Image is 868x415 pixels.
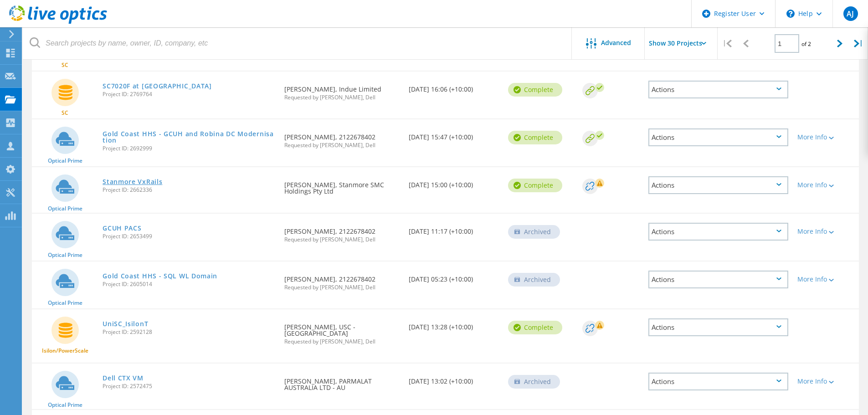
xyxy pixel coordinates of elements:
[103,282,275,287] span: Project ID: 2605014
[280,261,404,299] div: [PERSON_NAME], 2122678402
[849,27,868,60] div: |
[103,187,275,193] span: Project ID: 2662336
[508,273,560,287] div: Archived
[648,373,788,390] div: Actions
[284,339,399,344] span: Requested by [PERSON_NAME], Dell
[284,237,399,242] span: Requested by [PERSON_NAME], Dell
[508,321,562,334] div: Complete
[48,300,82,306] span: Optical Prime
[48,206,82,211] span: Optical Prime
[103,225,141,231] a: GCUH PACS
[508,375,560,389] div: Archived
[797,182,854,188] div: More Info
[508,83,562,97] div: Complete
[280,309,404,354] div: [PERSON_NAME], USC - [GEOGRAPHIC_DATA]
[284,285,399,290] span: Requested by [PERSON_NAME], Dell
[103,321,148,327] a: UniSC_IsilonT
[404,309,503,339] div: [DATE] 13:28 (+10:00)
[280,167,404,204] div: [PERSON_NAME], Stanmore SMC Holdings Pty Ltd
[508,225,560,239] div: Archived
[62,62,68,68] span: SC
[103,329,275,335] span: Project ID: 2592128
[797,228,854,235] div: More Info
[508,179,562,192] div: Complete
[648,271,788,288] div: Actions
[797,134,854,140] div: More Info
[601,40,631,46] span: Advanced
[62,110,68,116] span: SC
[280,119,404,157] div: [PERSON_NAME], 2122678402
[284,95,399,100] span: Requested by [PERSON_NAME], Dell
[284,143,399,148] span: Requested by [PERSON_NAME], Dell
[103,179,162,185] a: Stanmore VxRails
[648,81,788,98] div: Actions
[103,273,217,279] a: Gold Coast HHS - SQL WL Domain
[103,375,144,381] a: Dell CTX VM
[648,128,788,146] div: Actions
[847,10,854,17] span: AJ
[648,176,788,194] div: Actions
[801,40,811,48] span: of 2
[648,223,788,241] div: Actions
[648,318,788,336] div: Actions
[42,348,88,354] span: Isilon/PowerScale
[103,83,212,89] a: SC7020F at [GEOGRAPHIC_DATA]
[404,261,503,292] div: [DATE] 05:23 (+10:00)
[404,167,503,197] div: [DATE] 15:00 (+10:00)
[280,364,404,400] div: [PERSON_NAME], PARMALAT AUSTRALIA LTD - AU
[404,72,503,102] div: [DATE] 16:06 (+10:00)
[23,27,572,59] input: Search projects by name, owner, ID, company, etc
[103,92,275,97] span: Project ID: 2769764
[718,27,736,60] div: |
[48,158,82,164] span: Optical Prime
[103,131,275,143] a: Gold Coast HHS - GCUH and Robina DC Modernisation
[280,72,404,109] div: [PERSON_NAME], Indue Limited
[9,19,107,26] a: Live Optics Dashboard
[797,276,854,282] div: More Info
[508,131,562,144] div: Complete
[103,384,275,389] span: Project ID: 2572475
[797,378,854,384] div: More Info
[404,119,503,149] div: [DATE] 15:47 (+10:00)
[280,214,404,251] div: [PERSON_NAME], 2122678402
[48,252,82,258] span: Optical Prime
[103,146,275,151] span: Project ID: 2692999
[48,402,82,408] span: Optical Prime
[404,364,503,394] div: [DATE] 13:02 (+10:00)
[103,234,275,239] span: Project ID: 2653499
[404,214,503,244] div: [DATE] 11:17 (+10:00)
[786,10,795,18] svg: \n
